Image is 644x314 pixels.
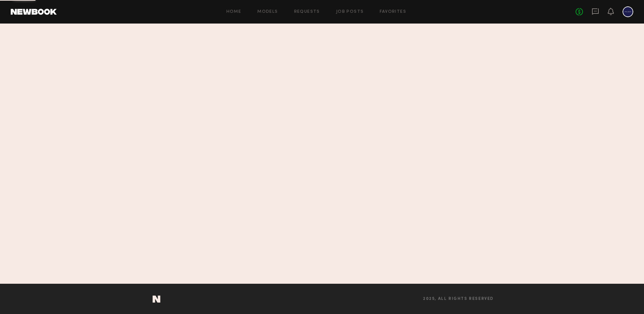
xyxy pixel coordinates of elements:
[226,10,241,14] a: Home
[294,10,320,14] a: Requests
[336,10,364,14] a: Job Posts
[257,10,278,14] a: Models
[380,10,406,14] a: Favorites
[423,297,494,301] span: 2025, all rights reserved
